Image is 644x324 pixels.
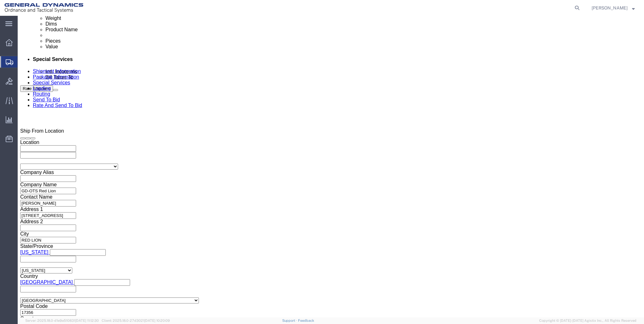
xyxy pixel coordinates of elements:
[25,319,99,322] span: Server: 2025.18.0-d1e9a510831
[144,319,170,322] span: [DATE] 10:20:09
[4,3,83,13] img: logo
[102,319,170,322] span: Client: 2025.18.0-27d3021
[592,4,628,11] span: Sharon Dinterman
[298,319,314,322] a: Feedback
[75,319,99,322] span: [DATE] 11:12:30
[591,4,635,12] button: [PERSON_NAME]
[539,318,636,323] span: Copyright © [DATE]-[DATE] Agistix Inc., All Rights Reserved
[282,319,298,322] a: Support
[18,16,644,317] iframe: FS Legacy Container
